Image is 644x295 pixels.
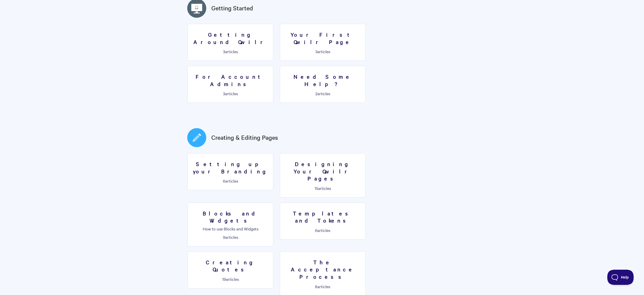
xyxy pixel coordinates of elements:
[191,235,270,239] p: articles
[283,49,362,54] p: articles
[283,31,362,45] h3: Your First Qwilr Page
[211,133,278,142] a: Creating & Editing Pages
[188,251,273,288] a: Creating Quotes 19articles
[223,91,225,96] span: 3
[280,66,366,103] a: Need Some Help? 2articles
[191,73,270,87] h3: For Account Admins
[191,179,270,183] p: articles
[223,178,225,184] span: 6
[222,276,226,282] span: 19
[283,91,362,96] p: articles
[191,210,270,224] h3: Blocks and Widgets
[191,49,270,54] p: articles
[280,203,366,240] a: Templates and Tokens 6articles
[211,4,253,13] a: Getting Started
[191,160,270,175] h3: Setting up your Branding
[280,24,366,61] a: Your First Qwilr Page 3articles
[223,49,225,54] span: 3
[607,270,634,285] iframe: Toggle Customer Support
[283,284,362,289] p: articles
[188,66,273,103] a: For Account Admins 3articles
[315,91,317,96] span: 2
[191,31,270,45] h3: Getting Around Qwilr
[315,284,317,289] span: 8
[191,259,270,273] h3: Creating Quotes
[315,49,317,54] span: 3
[283,160,362,182] h3: Designing Your Qwilr Pages
[283,73,362,87] h3: Need Some Help?
[315,185,318,191] span: 15
[188,203,273,246] a: Blocks and Widgets How to use Blocks and Widgets 9articles
[188,24,273,61] a: Getting Around Qwilr 3articles
[283,186,362,190] p: articles
[223,234,225,240] span: 9
[191,277,270,281] p: articles
[280,153,366,198] a: Designing Your Qwilr Pages 15articles
[188,153,273,190] a: Setting up your Branding 6articles
[283,210,362,224] h3: Templates and Tokens
[191,91,270,96] p: articles
[315,227,317,233] span: 6
[283,228,362,232] p: articles
[191,226,270,231] p: How to use Blocks and Widgets
[283,259,362,280] h3: The Acceptance Process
